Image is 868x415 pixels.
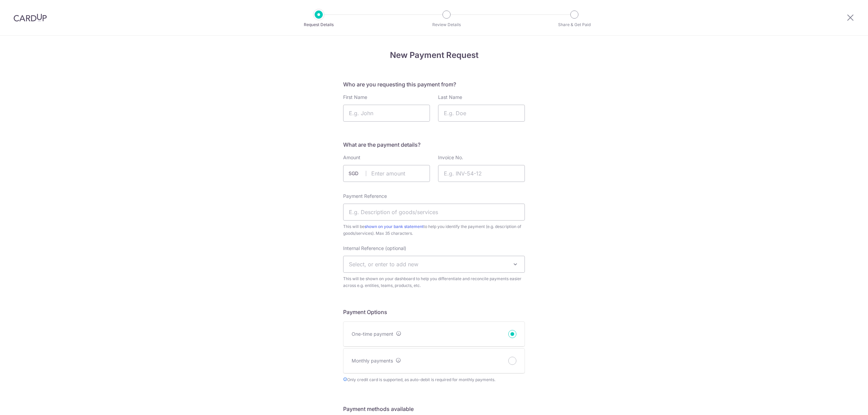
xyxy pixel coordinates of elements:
[438,94,462,101] label: Last Name
[421,21,472,28] p: Review Details
[294,21,344,28] p: Request Details
[343,405,525,413] h5: Payment methods available
[343,204,525,221] input: E.g. Description of goods/services
[343,376,525,383] span: Only credit card is supported, as auto-debit is required for monthly payments.
[343,165,430,182] input: Enter amount
[343,275,525,289] span: This will be shown on your dashboard to help you differentiate and reconcile payments easier acro...
[349,261,418,268] span: Select, or enter to add new
[549,21,599,28] p: Share & Get Paid
[343,49,525,61] h4: New Payment Request
[825,395,861,412] iframe: Opens a widget where you can find more information
[438,165,525,182] input: E.g. INV-54-12
[438,105,525,122] input: E.g. Doe
[343,193,387,200] label: Payment Reference
[352,358,393,364] span: Monthly payments
[343,154,360,161] label: Amount
[343,94,367,101] label: First Name
[14,14,47,22] img: CardUp
[343,80,525,88] h5: Who are you requesting this payment from?
[343,245,406,252] label: Internal Reference (optional)
[364,224,423,229] a: shown on your bank statement
[343,141,525,149] h5: What are the payment details?
[343,308,525,316] h5: Payment Options
[438,154,463,161] label: Invoice No.
[349,170,366,177] span: SGD
[352,331,393,337] span: One-time payment
[343,223,525,237] span: This will be to help you identify the payment (e.g. description of goods/services). Max 35 charac...
[343,105,430,122] input: E.g. John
